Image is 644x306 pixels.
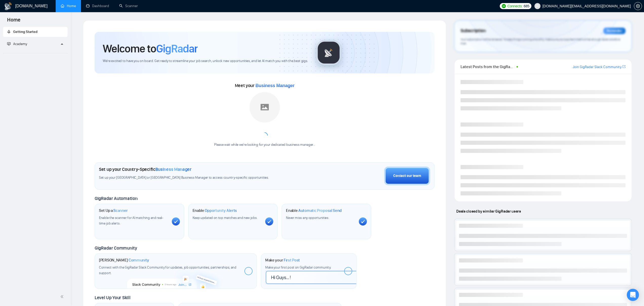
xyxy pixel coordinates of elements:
[250,92,280,123] img: placeholder.png
[103,42,198,55] h1: Welcome to
[211,142,318,147] div: Please wait while we're looking for your dedicated business manager...
[524,3,529,9] span: 685
[507,3,523,9] span: Connects:
[461,27,486,35] span: Subscription
[99,208,128,213] h1: Set Up a
[99,265,236,275] span: Connect with the GigRadar Slack Community for updates, job opportunities, partnerships, and support.
[13,30,37,34] span: Getting Started
[3,51,68,54] li: Academy Homepage
[461,37,620,46] span: Your subscription will be renewed. To keep things running smoothly, make sure your payment method...
[384,167,430,185] button: Contact our team
[286,208,342,213] h1: Enable
[99,167,192,172] h1: Set up your Country-Specific
[627,289,639,301] div: Open Intercom Messenger
[3,27,68,37] li: Getting Started
[256,83,295,88] span: Business Manager
[99,216,163,226] span: Enable the scanner for AI matching and real-time job alerts.
[573,64,621,70] a: Join GigRadar Slack Community
[99,175,298,180] span: Set up your [GEOGRAPHIC_DATA] or [GEOGRAPHIC_DATA] Business Manager to access country-specific op...
[454,207,523,216] span: Deals closed by similar GigRadar users
[634,4,642,8] a: setting
[262,132,268,138] span: loading
[156,42,198,55] span: GigRadar
[95,245,137,251] span: GigRadar Community
[235,83,295,88] span: Meet your
[7,42,27,46] span: Academy
[13,42,27,46] span: Academy
[129,258,149,263] span: Community
[7,30,11,33] span: rocket
[61,4,76,8] a: homeHome
[265,265,331,270] span: Make your first post on GigRadar community.
[316,40,341,65] img: gigradar-logo.png
[99,258,149,263] h1: [PERSON_NAME]
[286,216,329,220] span: Never miss any opportunities.
[193,216,258,220] span: Keep updated on top matches and new jobs.
[95,196,137,201] span: GigRadar Automation
[86,4,109,8] a: dashboardDashboard
[3,16,25,27] span: Home
[284,258,300,263] span: First Post
[393,173,421,179] div: Contact our team
[4,2,12,10] img: logo
[119,4,138,8] a: searchScanner
[461,64,515,70] span: Latest Posts from the GigRadar Community
[60,294,65,299] span: double-left
[298,208,342,213] span: Automatic Proposal Send
[622,64,626,69] a: export
[7,42,11,46] span: fund-projection-screen
[634,2,642,10] button: setting
[603,28,626,34] div: Reminder
[265,258,300,263] h1: Make your
[127,266,224,289] img: slackcommunity-bg.png
[536,4,539,8] span: user
[113,208,128,213] span: Scanner
[95,295,130,300] span: Level Up Your Skill
[103,59,308,64] span: We're excited to have you on board. Get ready to streamline your job search, unlock new opportuni...
[193,208,237,213] h1: Enable
[205,208,237,213] span: Opportunity Alerts
[155,167,192,172] span: Business Manager
[502,4,506,8] img: upwork-logo.png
